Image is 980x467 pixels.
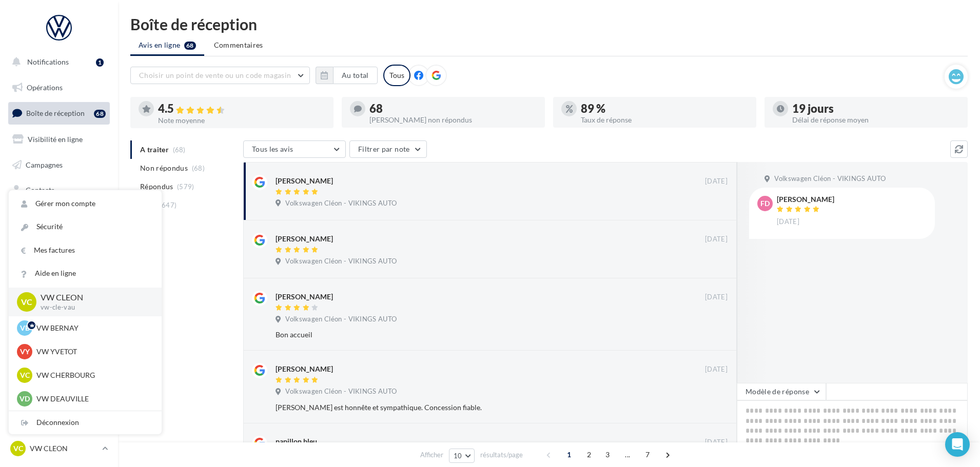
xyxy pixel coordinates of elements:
a: Aide en ligne [9,262,162,285]
span: 1 [561,446,577,463]
div: Open Intercom Messenger [945,432,970,457]
div: Délai de réponse moyen [792,116,959,124]
span: [DATE] [705,293,728,302]
p: VW CLEON [30,443,98,454]
div: [PERSON_NAME] [276,176,333,186]
button: Au total [316,67,378,84]
div: [PERSON_NAME] [777,196,834,203]
div: [PERSON_NAME] non répondus [369,116,537,124]
span: Contacts [26,186,54,194]
a: PLV et print personnalisable [6,256,112,286]
a: Calendrier [6,231,112,252]
a: Médiathèque [6,205,112,227]
button: Filtrer par note [349,140,427,158]
button: Notifications 1 [6,51,108,73]
span: 3 [599,446,616,463]
a: Campagnes DataOnDemand [6,290,112,320]
button: 10 [449,449,475,463]
div: [PERSON_NAME] [276,234,333,244]
span: (647) [160,201,177,209]
button: Tous les avis [243,140,346,158]
div: [PERSON_NAME] [276,364,333,374]
span: Visibilité en ligne [28,135,83,144]
span: [DATE] [705,177,728,186]
span: VC [21,296,32,308]
span: (68) [192,164,205,172]
span: Notifications [27,57,69,66]
span: [DATE] [705,235,728,244]
a: Mes factures [9,239,162,262]
div: 19 jours [792,103,959,114]
div: [PERSON_NAME] [276,292,333,302]
p: VW YVETOT [36,347,149,357]
div: 1 [96,58,104,67]
span: Fd [760,198,770,209]
a: Contacts [6,179,112,201]
span: Tous les avis [252,145,293,153]
div: Note moyenne [158,117,325,124]
a: VC VW CLEON [8,439,110,458]
div: Bon accueil [276,330,661,340]
a: Visibilité en ligne [6,129,112,150]
span: 7 [639,446,656,463]
span: résultats/page [480,450,523,460]
div: 68 [94,110,106,118]
span: VY [20,347,30,357]
div: Taux de réponse [581,116,748,124]
a: Opérations [6,77,112,98]
span: Volkswagen Cléon - VIKINGS AUTO [285,199,397,208]
span: Non répondus [140,163,188,173]
div: Déconnexion [9,411,162,434]
span: 10 [454,452,462,460]
a: Gérer mon compte [9,192,162,215]
p: VW DEAUVILLE [36,394,149,404]
span: Volkswagen Cléon - VIKINGS AUTO [285,257,397,266]
span: Volkswagen Cléon - VIKINGS AUTO [774,174,886,184]
span: (579) [177,182,194,191]
button: Choisir un point de vente ou un code magasin [130,67,310,84]
div: Tous [383,65,410,86]
div: papillon bleu [276,436,317,446]
a: Sécurité [9,215,162,238]
button: Au total [333,67,378,84]
span: Volkswagen Cléon - VIKINGS AUTO [285,315,397,324]
span: VB [20,323,30,333]
span: Boîte de réception [26,109,85,117]
span: VD [19,394,30,404]
div: 89 % [581,103,748,114]
span: [DATE] [777,217,799,227]
div: Boîte de réception [130,16,968,32]
span: 2 [581,446,597,463]
span: Volkswagen Cléon - VIKINGS AUTO [285,387,397,396]
a: Boîte de réception68 [6,102,112,124]
p: VW CLEON [41,292,145,303]
span: [DATE] [705,365,728,374]
span: Répondus [140,181,173,192]
span: VC [13,443,23,454]
p: VW BERNAY [36,323,149,333]
span: Commentaires [214,40,263,50]
span: VC [20,370,30,380]
span: Choisir un point de vente ou un code magasin [139,71,291,79]
div: 68 [369,103,537,114]
a: Campagnes [6,154,112,176]
span: Campagnes [26,160,63,169]
span: ... [619,446,636,463]
p: vw-cle-vau [41,303,145,312]
div: 4.5 [158,103,325,115]
div: [PERSON_NAME] est honnête et sympathique. Concession fiable. [276,402,661,413]
span: Opérations [27,83,63,92]
p: VW CHERBOURG [36,370,149,380]
button: Modèle de réponse [737,383,826,400]
span: Afficher [420,450,443,460]
span: [DATE] [705,438,728,447]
